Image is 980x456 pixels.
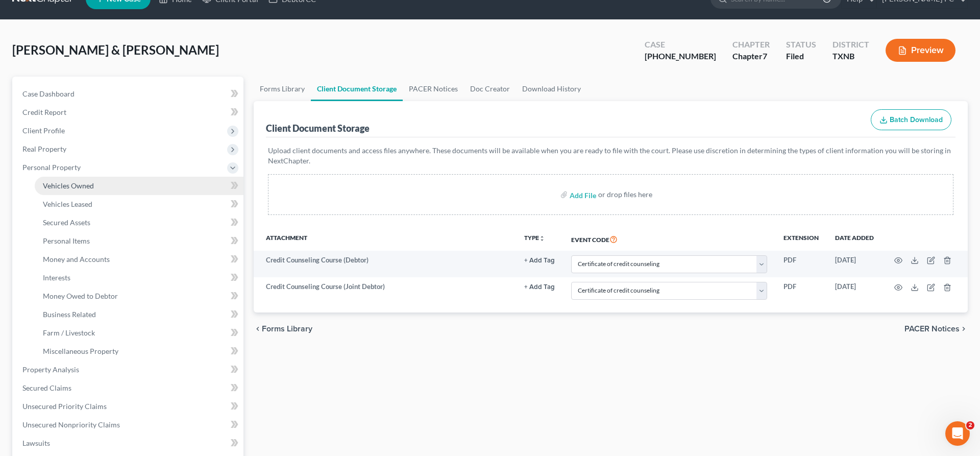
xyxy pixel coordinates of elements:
button: Preview [886,39,955,62]
p: Upload client documents and access files anywhere. These documents will be available when you are... [268,146,953,166]
span: Secured Assets [43,218,90,227]
span: Secured Claims [22,383,71,392]
i: chevron_right [960,325,968,333]
span: Miscellaneous Property [43,347,118,355]
a: Doc Creator [464,77,516,101]
a: Personal Items [35,232,243,250]
div: Status [786,39,816,51]
button: PACER Notices chevron_right [904,325,968,333]
a: Vehicles Leased [35,195,243,213]
span: Real Property [22,145,66,153]
span: Case Dashboard [22,89,75,98]
a: PACER Notices [403,77,464,101]
span: PACER Notices [904,325,960,333]
td: [DATE] [827,277,882,304]
a: Credit Report [14,103,243,122]
span: Business Related [43,310,96,319]
a: Unsecured Priority Claims [14,397,243,416]
div: Client Document Storage [266,122,370,134]
td: PDF [775,251,827,277]
a: Secured Claims [14,379,243,397]
th: Event Code [563,227,775,251]
a: Unsecured Nonpriority Claims [14,416,243,434]
a: Interests [35,269,243,287]
a: Business Related [35,305,243,324]
span: Property Analysis [22,365,79,374]
span: Money Owed to Debtor [43,292,118,300]
span: Unsecured Nonpriority Claims [22,420,120,429]
span: Money and Accounts [43,255,110,263]
a: Download History [516,77,587,101]
span: Personal Items [43,236,90,245]
span: Interests [43,273,70,282]
span: Vehicles Owned [43,181,94,190]
span: [PERSON_NAME] & [PERSON_NAME] [12,42,219,57]
button: chevron_left Forms Library [254,325,312,333]
span: Lawsuits [22,439,50,447]
div: [PHONE_NUMBER] [645,51,716,62]
button: + Add Tag [524,284,555,291]
a: Case Dashboard [14,85,243,103]
a: Property Analysis [14,361,243,379]
td: PDF [775,277,827,304]
span: Credit Report [22,108,66,116]
i: unfold_more [539,235,545,242]
a: Farm / Livestock [35,324,243,342]
span: Client Profile [22,126,65,135]
iframe: Intercom live chat [945,421,970,446]
a: Secured Assets [35,213,243,232]
a: Client Document Storage [311,77,403,101]
span: Batch Download [890,115,943,124]
div: or drop files here [598,189,652,200]
a: Money Owed to Debtor [35,287,243,305]
button: TYPEunfold_more [524,235,545,242]
span: Unsecured Priority Claims [22,402,107,411]
a: Vehicles Owned [35,177,243,195]
span: 7 [763,51,767,61]
div: District [832,39,869,51]
span: Vehicles Leased [43,200,92,208]
div: Filed [786,51,816,62]
a: + Add Tag [524,255,555,265]
button: Batch Download [871,109,951,131]
td: [DATE] [827,251,882,277]
span: Forms Library [262,325,312,333]
div: TXNB [832,51,869,62]
a: Lawsuits [14,434,243,452]
th: Extension [775,227,827,251]
span: Personal Property [22,163,81,172]
td: Credit Counseling Course (Joint Debtor) [254,277,516,304]
th: Date added [827,227,882,251]
div: Chapter [732,39,770,51]
a: Money and Accounts [35,250,243,269]
i: chevron_left [254,325,262,333]
a: + Add Tag [524,282,555,292]
span: 2 [966,421,974,429]
button: + Add Tag [524,257,555,264]
a: Forms Library [254,77,311,101]
a: Miscellaneous Property [35,342,243,361]
th: Attachment [254,227,516,251]
div: Case [645,39,716,51]
td: Credit Counseling Course (Debtor) [254,251,516,277]
span: Farm / Livestock [43,328,95,337]
div: Chapter [732,51,770,62]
